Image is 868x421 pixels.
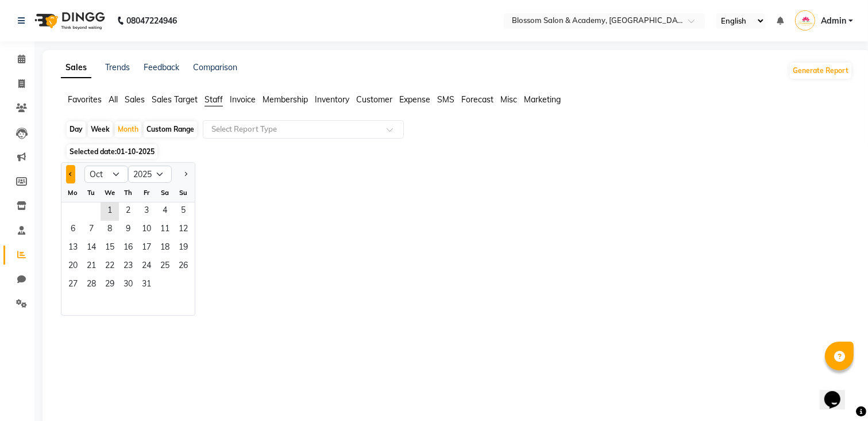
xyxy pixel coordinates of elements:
div: Friday, October 17, 2025 [137,239,156,258]
span: 24 [137,258,156,276]
span: Sales [125,94,145,105]
span: Staff [205,94,223,105]
div: Sunday, October 12, 2025 [174,221,192,239]
span: Membership [263,94,308,105]
span: 26 [174,258,192,276]
img: Admin [795,10,815,30]
div: Thursday, October 16, 2025 [119,239,137,258]
span: 31 [137,276,156,294]
div: Sunday, October 19, 2025 [174,239,192,258]
div: Custom Range [144,121,197,137]
div: Week [88,121,113,137]
span: Favorites [68,94,102,105]
div: Sunday, October 5, 2025 [174,202,192,221]
div: Monday, October 20, 2025 [64,258,82,276]
span: 21 [82,258,101,276]
div: Tuesday, October 7, 2025 [82,221,101,239]
span: 10 [137,221,156,239]
span: 22 [101,258,119,276]
span: Marketing [524,94,561,105]
a: Trends [105,62,130,72]
span: 3 [137,202,156,221]
span: 5 [174,202,192,221]
div: Tu [82,183,101,202]
div: Wednesday, October 15, 2025 [101,239,119,258]
button: Generate Report [790,63,851,79]
div: Thursday, October 2, 2025 [119,202,137,221]
span: Sales Target [152,94,198,105]
span: 16 [119,239,137,258]
span: 27 [64,276,82,294]
div: Friday, October 10, 2025 [137,221,156,239]
div: Th [119,183,137,202]
span: 23 [119,258,137,276]
div: Thursday, October 30, 2025 [119,276,137,294]
span: SMS [437,94,454,105]
div: Saturday, October 18, 2025 [156,239,174,258]
span: Admin [821,15,846,27]
div: Mo [64,183,82,202]
span: 9 [119,221,137,239]
span: All [109,94,118,105]
div: Wednesday, October 8, 2025 [101,221,119,239]
span: 8 [101,221,119,239]
button: Next month [181,165,190,183]
div: Friday, October 31, 2025 [137,276,156,294]
img: logo [29,5,108,37]
span: 17 [137,239,156,258]
span: Inventory [315,94,349,105]
span: 30 [119,276,137,294]
span: 29 [101,276,119,294]
a: Comparison [193,62,237,72]
div: Wednesday, October 29, 2025 [101,276,119,294]
div: Tuesday, October 21, 2025 [82,258,101,276]
div: Saturday, October 25, 2025 [156,258,174,276]
button: Previous month [66,165,75,183]
iframe: chat widget [820,375,857,409]
span: Invoice [230,94,256,105]
span: 14 [82,239,101,258]
div: We [101,183,119,202]
div: Monday, October 13, 2025 [64,239,82,258]
div: Saturday, October 4, 2025 [156,202,174,221]
select: Select month [84,166,128,183]
span: Misc [500,94,517,105]
div: Su [174,183,192,202]
div: Monday, October 27, 2025 [64,276,82,294]
span: 13 [64,239,82,258]
span: 7 [82,221,101,239]
div: Saturday, October 11, 2025 [156,221,174,239]
div: Month [115,121,141,137]
div: Day [67,121,86,137]
span: 1 [101,202,119,221]
span: 25 [156,258,174,276]
div: Tuesday, October 28, 2025 [82,276,101,294]
span: 28 [82,276,101,294]
span: 4 [156,202,174,221]
span: 19 [174,239,192,258]
div: Friday, October 3, 2025 [137,202,156,221]
span: 2 [119,202,137,221]
div: Thursday, October 23, 2025 [119,258,137,276]
div: Monday, October 6, 2025 [64,221,82,239]
span: 15 [101,239,119,258]
span: Expense [399,94,430,105]
span: 6 [64,221,82,239]
div: Sa [156,183,174,202]
div: Sunday, October 26, 2025 [174,258,192,276]
span: Selected date: [67,144,157,159]
div: Fr [137,183,156,202]
a: Feedback [144,62,179,72]
b: 08047224946 [126,5,177,37]
span: 18 [156,239,174,258]
a: Sales [61,58,91,78]
div: Wednesday, October 1, 2025 [101,202,119,221]
span: Customer [356,94,392,105]
span: 12 [174,221,192,239]
div: Wednesday, October 22, 2025 [101,258,119,276]
span: 11 [156,221,174,239]
select: Select year [128,166,172,183]
div: Tuesday, October 14, 2025 [82,239,101,258]
span: Forecast [461,94,493,105]
span: 20 [64,258,82,276]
